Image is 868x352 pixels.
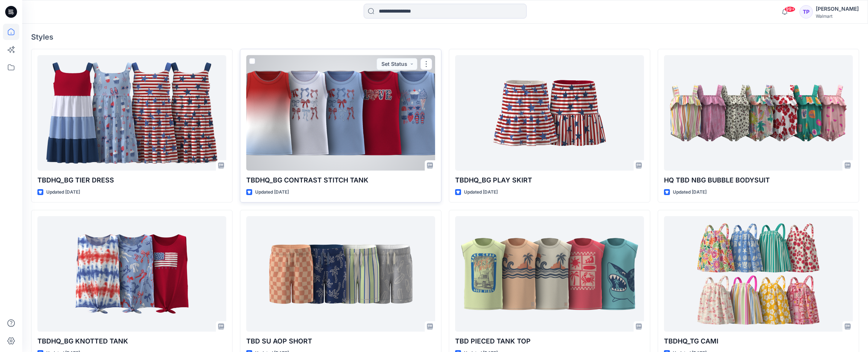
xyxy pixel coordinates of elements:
p: TBD SU AOP SHORT [246,336,435,346]
p: TBD PIECED TANK TOP [455,336,644,346]
span: 99+ [784,6,795,12]
p: Updated [DATE] [673,188,707,196]
a: TBDHQ_TG CAMI [664,216,853,332]
p: TBDHQ_BG KNOTTED TANK [37,336,226,346]
div: TP [799,5,813,19]
p: Updated [DATE] [255,188,289,196]
p: Updated [DATE] [46,188,80,196]
a: TBDHQ_BG KNOTTED TANK [37,216,226,332]
p: TBDHQ_BG PLAY SKIRT [455,175,644,185]
a: TBD PIECED TANK TOP [455,216,644,332]
a: TBD SU AOP SHORT [246,216,435,332]
p: TBDHQ_BG CONTRAST STITCH TANK [246,175,435,185]
p: HQ TBD NBG BUBBLE BODYSUIT [664,175,853,185]
a: TBDHQ_BG CONTRAST STITCH TANK [246,55,435,171]
p: TBDHQ_TG CAMI [664,336,853,346]
a: TBDHQ_BG PLAY SKIRT [455,55,644,171]
div: Walmart [816,13,859,19]
p: TBDHQ_BG TIER DRESS [37,175,226,185]
p: Updated [DATE] [464,188,498,196]
div: [PERSON_NAME] [816,4,859,13]
a: HQ TBD NBG BUBBLE BODYSUIT [664,55,853,171]
h4: Styles [31,33,859,41]
a: TBDHQ_BG TIER DRESS [37,55,226,171]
